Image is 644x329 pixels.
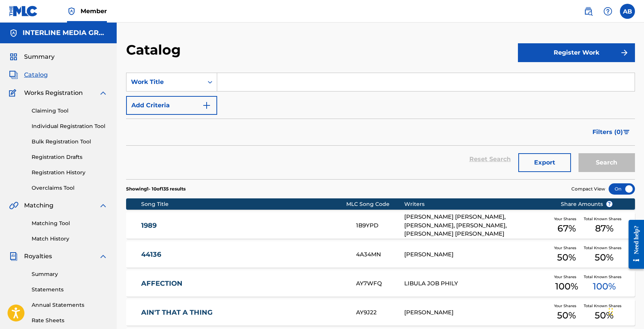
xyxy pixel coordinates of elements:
[202,101,211,110] img: 9d2ae6d4665cec9f34b9.svg
[141,200,346,208] div: Song Title
[9,6,38,17] img: MLC Logo
[356,250,404,259] div: 4A34MN
[561,200,613,208] span: Share Amounts
[126,73,635,179] form: Search Form
[595,309,614,322] span: 50 %
[99,88,108,97] img: expand
[606,293,644,329] iframe: Chat Widget
[32,107,108,115] a: Claiming Tool
[32,184,108,192] a: Overclaims Tool
[518,153,571,172] button: Export
[9,88,19,97] img: Works Registration
[557,251,576,264] span: 50 %
[81,7,107,15] span: Member
[9,70,18,79] img: Catalog
[554,216,579,222] span: Your Shares
[623,130,630,134] img: filter
[9,252,18,261] img: Royalties
[126,41,184,58] h2: Catalog
[620,4,635,19] div: User Menu
[141,308,346,317] a: AIN'T THAT A THING
[555,280,578,293] span: 100 %
[584,303,624,309] span: Total Known Shares
[404,250,549,259] div: [PERSON_NAME]
[32,169,108,177] a: Registration History
[9,29,18,38] img: Accounts
[584,7,593,16] img: search
[9,52,55,61] a: SummarySummary
[32,138,108,146] a: Bulk Registration Tool
[554,303,579,309] span: Your Shares
[623,213,644,276] iframe: Resource Center
[584,274,624,280] span: Total Known Shares
[356,221,404,230] div: 1B9YPD
[24,201,53,210] span: Matching
[620,48,629,57] img: f7272a7cc735f4ea7f67.svg
[126,96,217,115] button: Add Criteria
[404,279,549,288] div: LIBULA JOB PHILY
[99,252,108,261] img: expand
[404,213,549,238] div: [PERSON_NAME] [PERSON_NAME], [PERSON_NAME], [PERSON_NAME], [PERSON_NAME] [PERSON_NAME]
[141,221,346,230] a: 1989
[356,279,404,288] div: AY7WFQ
[9,52,18,61] img: Summary
[609,300,613,323] div: Drag
[595,222,614,235] span: 87 %
[356,308,404,317] div: AY9J22
[554,274,579,280] span: Your Shares
[557,309,576,322] span: 50 %
[554,245,579,251] span: Your Shares
[67,7,76,16] img: Top Rightsholder
[571,186,605,192] span: Compact View
[592,128,623,137] span: Filters ( 0 )
[581,4,596,19] a: Public Search
[346,200,404,208] div: MLC Song Code
[126,186,186,192] p: Showing 1 - 10 of 135 results
[23,29,108,37] h5: INTERLINE MEDIA GROUP LLC
[595,251,614,264] span: 50 %
[557,222,576,235] span: 67 %
[404,308,549,317] div: [PERSON_NAME]
[606,201,612,207] span: ?
[603,7,612,16] img: help
[99,201,108,210] img: expand
[32,286,108,294] a: Statements
[32,317,108,324] a: Rate Sheets
[404,200,549,208] div: Writers
[32,219,108,227] a: Matching Tool
[518,43,635,62] button: Register Work
[24,70,48,79] span: Catalog
[24,252,52,261] span: Royalties
[9,70,48,79] a: CatalogCatalog
[24,52,55,61] span: Summary
[32,235,108,243] a: Match History
[32,153,108,161] a: Registration Drafts
[32,301,108,309] a: Annual Statements
[32,270,108,278] a: Summary
[9,201,18,210] img: Matching
[600,4,615,19] div: Help
[141,279,346,288] a: AFFECTION
[584,216,624,222] span: Total Known Shares
[32,122,108,130] a: Individual Registration Tool
[588,123,635,142] button: Filters (0)
[593,280,616,293] span: 100 %
[131,78,199,87] div: Work Title
[584,245,624,251] span: Total Known Shares
[141,250,346,259] a: 44136
[24,88,83,97] span: Works Registration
